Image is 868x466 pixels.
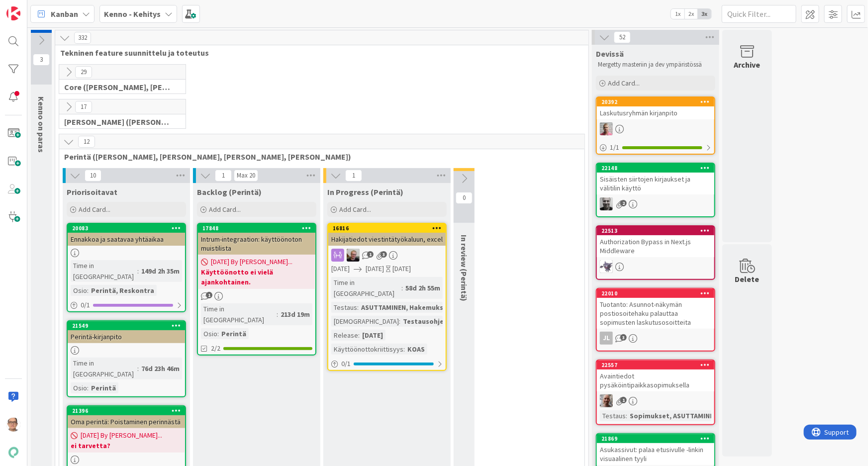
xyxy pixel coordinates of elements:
span: Backlog (Perintä) [197,187,262,197]
span: 1 / 1 [610,142,619,153]
span: Add Card... [209,205,241,214]
span: Kenno on paras [36,96,46,153]
div: Time in [GEOGRAPHIC_DATA] [331,277,401,299]
div: Testaus [600,410,626,421]
span: 3 [620,334,627,341]
img: LM [600,260,613,273]
span: 52 [614,31,631,43]
div: 20392 [597,97,714,106]
div: Oma perintä: Poistaminen perinnästä [68,415,185,428]
span: 0 / 1 [81,300,90,310]
div: Time in [GEOGRAPHIC_DATA] [71,358,137,379]
div: Perintä [89,382,118,393]
div: 1/1 [597,141,714,154]
span: : [277,309,278,320]
span: 2/2 [211,343,220,354]
div: 22010 [597,289,714,298]
div: HJ [597,122,714,135]
span: Kanban [51,8,78,20]
span: : [626,410,627,421]
span: : [137,363,139,374]
span: Add Card... [608,79,640,88]
span: Perintä (Jaakko, PetriH, MikkoV, Pasi) [64,152,572,162]
div: 22557 [597,361,714,370]
div: Archive [734,59,761,71]
span: Priorisoitavat [67,187,117,197]
div: LM [597,260,714,273]
div: 20083Ennakkoa ja saatavaa yhtäaikaa [68,224,185,246]
span: 17 [75,101,92,113]
span: : [399,316,400,327]
div: 21396 [68,406,185,415]
div: 17848 [202,225,315,232]
span: In review (Perintä) [459,235,469,301]
div: 20392 [601,98,714,105]
div: 22557Avaintiedot pysäköintipaikkasopimuksella [597,361,714,391]
span: : [357,302,359,313]
div: Testaus [331,302,357,313]
span: Support [21,1,45,13]
div: 20083 [72,225,185,232]
div: JL [597,332,714,345]
b: ei tarvetta? [71,441,182,451]
a: 22557Avaintiedot pysäköintipaikkasopimuksellaVHTestaus:Sopimukset, ASUTTAMINEN [596,360,715,425]
span: 0 [456,192,473,204]
div: Osio [201,328,217,339]
div: Osio [71,382,87,393]
div: VH [597,394,714,407]
span: 3x [698,9,711,19]
span: [DATE] By [PERSON_NAME]... [81,430,162,441]
div: 21869 [597,434,714,443]
div: 0/1 [68,299,185,311]
input: Quick Filter... [722,5,796,23]
div: Max 20 [237,173,255,178]
span: : [87,285,89,296]
div: Tuotanto: Asunnot-näkymän postiosoitehaku palauttaa sopimusten laskutusosoitteita [597,298,714,329]
span: 29 [75,66,92,78]
div: 16816 [328,224,446,233]
span: [DATE] By [PERSON_NAME]... [211,257,292,267]
a: 17848Intrum-integraation: käyttöönoton muistilista[DATE] By [PERSON_NAME]...Käyttöönotto ei vielä... [197,223,316,356]
div: 17848 [198,224,315,233]
span: 1 [620,397,627,403]
span: Tekninen feature suunnittelu ja toteutus [60,48,576,58]
span: : [137,266,139,277]
a: 22513Authorization Bypass in Next.js MiddlewareLM [596,225,715,280]
div: 22557 [601,362,714,369]
b: Kenno - Kehitys [104,9,161,19]
span: Devissä [596,49,624,59]
span: 1 [345,170,362,182]
div: Käyttöönottokriittisyys [331,344,403,355]
div: Ennakkoa ja saatavaa yhtäaikaa [68,233,185,246]
span: 0 / 1 [341,359,351,369]
img: VH [600,394,613,407]
img: avatar [6,446,20,460]
div: 21549Perintä-kirjanpito [68,321,185,343]
span: 2x [684,9,698,19]
div: 21549 [72,322,185,329]
div: Time in [GEOGRAPHIC_DATA] [71,260,137,282]
div: Sisäisten siirtojen kirjaukset ja välitilin käyttö [597,173,714,194]
div: 22010 [601,290,714,297]
div: JH [597,197,714,210]
img: PK [6,418,20,432]
b: Käyttöönotto ei vielä ajankohtainen. [201,267,312,287]
div: [DEMOGRAPHIC_DATA] [331,316,399,327]
div: 21396 [72,407,185,414]
div: 22010Tuotanto: Asunnot-näkymän postiosoitehaku palauttaa sopimusten laskutusosoitteita [597,289,714,329]
div: Delete [735,273,760,285]
div: Release [331,330,358,341]
span: Add Card... [339,205,371,214]
span: Add Card... [79,205,110,214]
div: 76d 23h 46m [139,363,182,374]
img: HJ [600,122,613,135]
div: Perintä, Reskontra [89,285,157,296]
div: Osio [71,285,87,296]
div: 22148 [597,164,714,173]
div: 149d 2h 35m [139,266,182,277]
div: 22513Authorization Bypass in Next.js Middleware [597,226,714,257]
span: : [401,282,403,293]
div: 22148 [601,165,714,172]
span: Core (Pasi, Jussi, JaakkoHä, Jyri, Leo, MikkoK, Väinö) [64,82,173,92]
img: Visit kanbanzone.com [6,6,20,20]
